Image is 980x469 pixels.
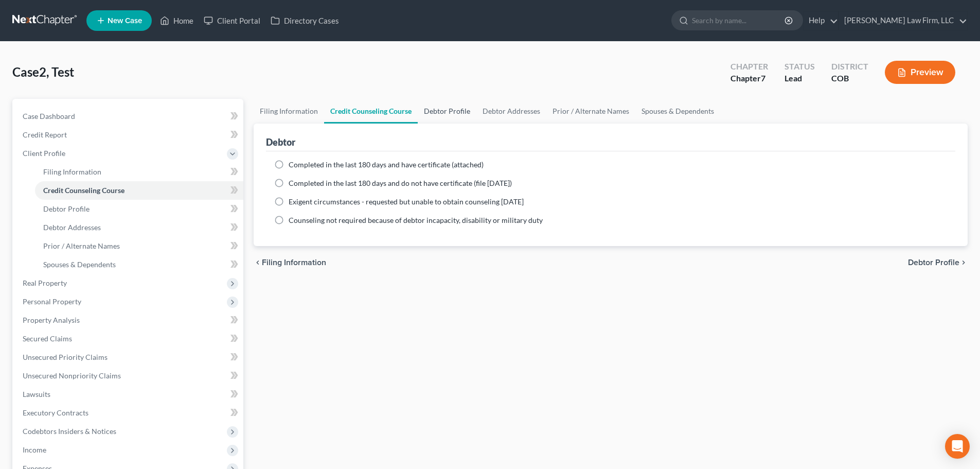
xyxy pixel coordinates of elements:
[289,216,543,224] span: Counseling not required because of debtor incapacity, disability or military duty
[23,334,72,343] span: Secured Claims
[14,348,243,367] a: Unsecured Priority Claims
[14,126,243,144] a: Credit Report
[35,200,243,218] a: Debtor Profile
[35,255,243,274] a: Spouses & Dependents
[35,237,243,255] a: Prior / Alternate Names
[785,61,815,73] div: Status
[43,186,124,195] span: Credit Counseling Course
[265,11,344,30] a: Directory Cases
[908,258,959,267] span: Debtor Profile
[23,279,67,287] span: Real Property
[289,197,524,206] span: Exigent circumstances - requested but unable to obtain counseling [DATE]
[14,404,243,422] a: Executory Contracts
[254,258,326,267] button: chevron_left Filing Information
[23,445,46,454] span: Income
[43,167,101,176] span: Filing Information
[730,61,768,73] div: Chapter
[12,64,74,79] span: Case2, Test
[324,99,418,124] a: Credit Counseling Course
[43,260,116,269] span: Spouses & Dependents
[289,179,512,187] span: Completed in the last 180 days and do not have certificate (file [DATE])
[831,61,868,73] div: District
[289,160,484,169] span: Completed in the last 180 days and have certificate (attached)
[43,241,120,250] span: Prior / Alternate Names
[23,297,81,306] span: Personal Property
[476,99,546,124] a: Debtor Addresses
[23,149,65,158] span: Client Profile
[262,258,326,267] span: Filing Information
[831,73,868,84] div: COB
[23,408,88,417] span: Executory Contracts
[23,427,116,436] span: Codebtors Insiders & Notices
[418,99,476,124] a: Debtor Profile
[839,11,967,30] a: [PERSON_NAME] Law Firm, LLC
[785,73,815,84] div: Lead
[266,136,295,148] div: Debtor
[692,11,786,30] input: Search by name...
[908,258,968,267] button: Debtor Profile chevron_right
[23,353,108,361] span: Unsecured Priority Claims
[35,181,243,200] a: Credit Counseling Course
[108,17,142,25] span: New Case
[23,390,50,398] span: Lawsuits
[23,112,75,120] span: Case Dashboard
[945,434,970,459] div: Open Intercom Messenger
[14,329,243,348] a: Secured Claims
[23,130,67,139] span: Credit Report
[804,11,838,30] a: Help
[254,99,324,124] a: Filing Information
[546,99,635,124] a: Prior / Alternate Names
[761,73,765,83] span: 7
[635,99,720,124] a: Spouses & Dependents
[35,163,243,181] a: Filing Information
[14,311,243,329] a: Property Analysis
[23,316,80,324] span: Property Analysis
[43,223,101,232] span: Debtor Addresses
[14,107,243,126] a: Case Dashboard
[730,73,768,84] div: Chapter
[254,258,262,267] i: chevron_left
[43,204,90,213] span: Debtor Profile
[35,218,243,237] a: Debtor Addresses
[155,11,199,30] a: Home
[14,385,243,404] a: Lawsuits
[885,61,955,84] button: Preview
[14,367,243,385] a: Unsecured Nonpriority Claims
[199,11,265,30] a: Client Portal
[23,371,121,380] span: Unsecured Nonpriority Claims
[959,258,968,267] i: chevron_right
